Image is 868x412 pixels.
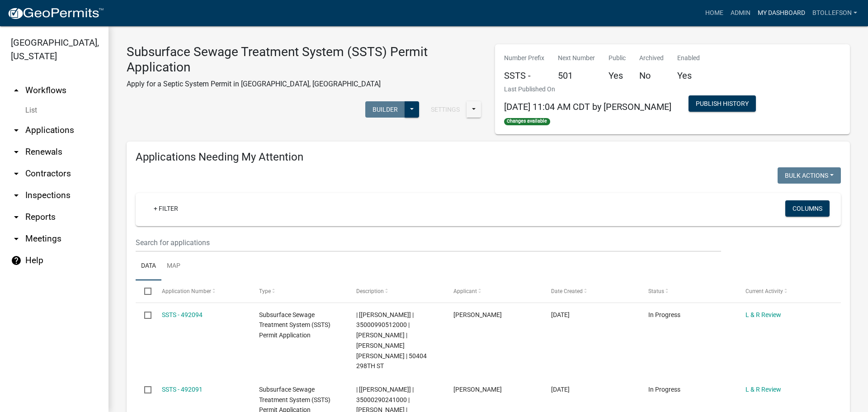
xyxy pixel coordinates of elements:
span: Subsurface Sewage Treatment System (SSTS) Permit Application [259,311,330,339]
i: arrow_drop_down [11,212,22,223]
span: In Progress [648,311,680,318]
a: L & R Review [745,386,781,393]
h5: Yes [609,70,626,81]
p: Last Published On [504,85,671,94]
button: Settings [424,101,467,118]
wm-modal-confirm: Workflow Publish History [689,101,756,108]
a: L & R Review [745,311,781,318]
button: Columns [785,200,830,217]
a: Admin [727,5,754,22]
p: Public [609,53,626,63]
datatable-header-cell: Status [640,280,737,302]
span: [DATE] 11:04 AM CDT by [PERSON_NAME] [504,101,671,112]
datatable-header-cell: Type [250,280,348,302]
span: Type [259,288,271,294]
p: Enabled [677,53,700,63]
i: arrow_drop_down [11,125,22,136]
h5: SSTS - [504,70,544,81]
span: Changes available [504,118,550,125]
datatable-header-cell: Applicant [445,280,542,302]
p: Next Number [558,53,595,63]
h5: No [639,70,664,81]
h3: Subsurface Sewage Treatment System (SSTS) Permit Application [127,44,481,75]
datatable-header-cell: Application Number [153,280,250,302]
button: Builder [365,101,405,118]
a: SSTS - 492094 [162,311,203,318]
p: Number Prefix [504,53,544,63]
p: Apply for a Septic System Permit in [GEOGRAPHIC_DATA], [GEOGRAPHIC_DATA] [127,79,481,90]
a: btollefson [809,5,861,22]
span: Applicant [453,288,477,294]
span: | [Elizabeth Plaster] | 35000990512000 | WILLIAM GEORGE BURKETT | BOBBI JO L BURKETT | 50404 298T... [356,311,427,370]
button: Bulk Actions [778,167,841,184]
span: In Progress [648,386,680,393]
i: arrow_drop_down [11,168,22,179]
button: Publish History [689,95,756,112]
span: 10/14/2025 [551,311,570,318]
h5: 501 [558,70,595,81]
a: Home [702,5,727,22]
span: Current Activity [745,288,783,294]
a: SSTS - 492091 [162,386,203,393]
span: Date Created [551,288,583,294]
input: Search for applications [136,233,721,252]
a: Map [161,252,186,281]
datatable-header-cell: Description [348,280,445,302]
i: arrow_drop_down [11,233,22,244]
span: Description [356,288,384,294]
h4: Applications Needing My Attention [136,151,841,164]
span: Status [648,288,664,294]
i: arrow_drop_down [11,190,22,201]
span: Scott M Ellingson [453,311,502,318]
p: Archived [639,53,664,63]
datatable-header-cell: Current Activity [737,280,834,302]
span: Scott M Ellingson [453,386,502,393]
a: My Dashboard [754,5,809,22]
h5: Yes [677,70,700,81]
span: 10/14/2025 [551,386,570,393]
i: arrow_drop_down [11,147,22,157]
i: help [11,255,22,266]
a: Data [136,252,161,281]
datatable-header-cell: Select [136,280,153,302]
i: arrow_drop_up [11,85,22,96]
span: Application Number [162,288,211,294]
datatable-header-cell: Date Created [542,280,639,302]
a: + Filter [146,200,185,217]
